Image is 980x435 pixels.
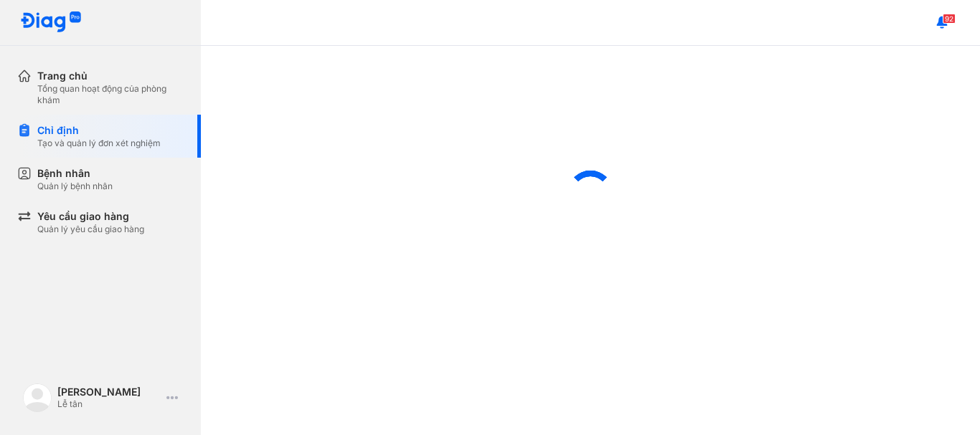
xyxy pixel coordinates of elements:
img: logo [20,11,82,34]
div: Quản lý bệnh nhân [37,181,113,192]
img: logo [23,383,52,412]
div: Bệnh nhân [37,166,113,181]
div: [PERSON_NAME] [57,386,161,398]
div: Yêu cầu giao hàng [37,209,144,224]
div: Tổng quan hoạt động của phòng khám [37,83,184,106]
div: Quản lý yêu cầu giao hàng [37,224,144,235]
span: 92 [943,14,956,24]
div: Chỉ định [37,123,161,138]
div: Tạo và quản lý đơn xét nghiệm [37,138,161,149]
div: Trang chủ [37,69,184,83]
div: Lễ tân [57,398,161,410]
